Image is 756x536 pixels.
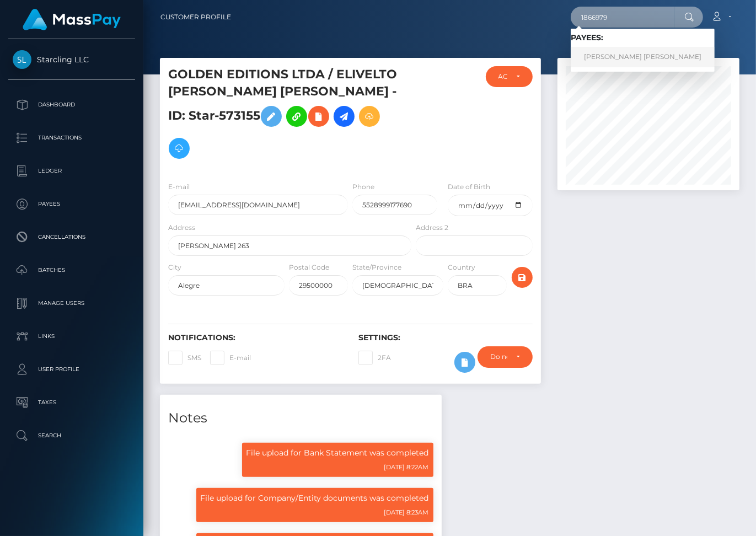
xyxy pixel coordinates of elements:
div: ACTIVE [498,72,507,81]
p: Search [13,427,131,444]
img: Starcling LLC [13,50,31,69]
img: MassPay Logo [23,9,121,30]
small: [DATE] 8:22AM [384,463,429,471]
a: Transactions [8,124,135,152]
p: Payees [13,196,131,212]
p: Manage Users [13,295,131,312]
label: State/Province [352,262,401,272]
p: Cancellations [13,229,131,245]
label: E-mail [210,351,251,365]
label: Country [448,262,475,272]
p: File upload for Company/Entity documents was completed [201,492,429,504]
a: Initiate Payout [334,106,355,127]
label: Address [168,223,195,233]
button: Do not require [478,346,532,367]
p: Batches [13,262,131,278]
a: Search [8,422,135,449]
p: Dashboard [13,97,131,113]
p: User Profile [13,361,131,378]
label: Phone [352,182,374,192]
a: User Profile [8,356,135,383]
a: Links [8,323,135,350]
label: SMS [168,351,201,365]
p: File upload for Bank Statement was completed [246,447,429,459]
label: Address 2 [416,223,448,233]
a: Manage Users [8,290,135,317]
p: Taxes [13,394,131,411]
label: City [168,262,181,272]
a: Customer Profile [160,6,231,29]
a: Payees [8,190,135,218]
p: Transactions [13,130,131,146]
input: Search... [571,7,674,28]
span: Starcling LLC [8,55,135,65]
a: Cancellations [8,223,135,251]
a: Taxes [8,389,135,416]
a: [PERSON_NAME] [PERSON_NAME] [571,47,715,67]
label: Postal Code [289,262,329,272]
p: Links [13,328,131,345]
h6: Notifications: [168,333,342,342]
button: ACTIVE [486,66,533,87]
a: Batches [8,256,135,284]
small: [DATE] 8:23AM [384,508,429,516]
p: Ledger [13,163,131,179]
label: E-mail [168,182,190,192]
label: Date of Birth [448,182,490,192]
h4: Notes [168,409,433,428]
a: Ledger [8,157,135,185]
h6: Settings: [358,333,532,342]
h5: GOLDEN EDITIONS LTDA / ELIVELTO [PERSON_NAME] [PERSON_NAME] - ID: Star-573155 [168,66,405,164]
label: 2FA [358,351,391,365]
a: Dashboard [8,91,135,119]
h6: Payees: [571,33,715,42]
div: Do not require [490,352,507,361]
